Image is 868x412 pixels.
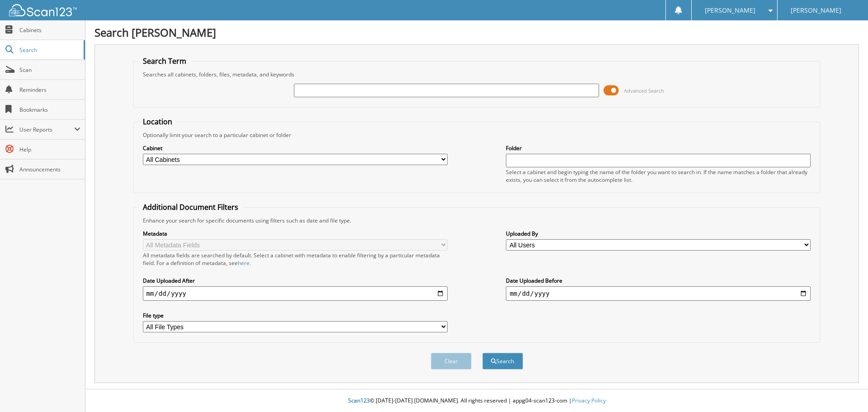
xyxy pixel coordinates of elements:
a: here [238,259,250,267]
span: Cabinets [19,26,80,34]
h1: Search [PERSON_NAME] [94,25,859,40]
label: File type [143,312,448,319]
label: Folder [506,144,811,152]
span: Bookmarks [19,106,80,114]
div: Enhance your search for specific documents using filters such as date and file type. [138,217,816,224]
legend: Location [138,117,177,127]
label: Date Uploaded Before [506,277,811,284]
legend: Additional Document Filters [138,202,243,212]
label: Uploaded By [506,230,811,237]
span: Scan123 [348,397,370,404]
div: Optionally limit your search to a particular cabinet or folder [138,131,816,139]
div: Select a cabinet and begin typing the name of the folder you want to search in. If the name match... [506,168,811,184]
input: start [143,286,448,301]
img: scan123-logo-white.svg [9,4,77,16]
div: © [DATE]-[DATE] [DOMAIN_NAME]. All rights reserved | appg04-scan123-com | [85,390,868,412]
span: User Reports [19,126,74,133]
button: Clear [431,353,472,369]
a: Privacy Policy [572,397,606,404]
span: Announcements [19,166,80,173]
span: Scan [19,66,80,74]
label: Date Uploaded After [143,277,448,284]
span: Help [19,146,80,153]
label: Metadata [143,230,448,237]
div: All metadata fields are searched by default. Select a cabinet with metadata to enable filtering b... [143,251,448,267]
span: [PERSON_NAME] [705,8,755,13]
span: Advanced Search [624,87,664,94]
button: Search [482,353,523,369]
span: Reminders [19,86,80,94]
div: Searches all cabinets, folders, files, metadata, and keywords [138,71,816,78]
input: end [506,286,811,301]
span: Search [19,46,79,54]
label: Cabinet [143,144,448,152]
span: [PERSON_NAME] [791,8,841,13]
legend: Search Term [138,56,191,66]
